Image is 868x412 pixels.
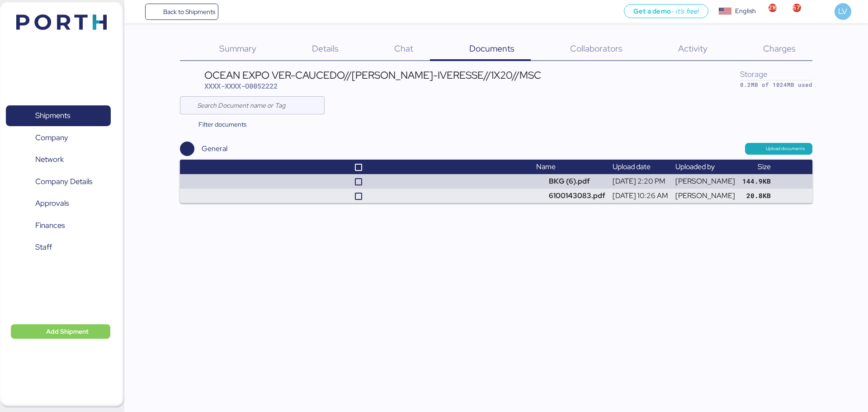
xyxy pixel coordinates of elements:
[838,5,847,17] span: LV
[763,43,796,54] span: Charges
[758,162,771,171] span: Size
[570,43,623,54] span: Collaborators
[6,149,111,170] a: Network
[735,6,756,16] div: English
[6,193,111,214] a: Approvals
[6,171,111,192] a: Company Details
[678,43,708,54] span: Activity
[130,4,145,19] button: Menu
[163,6,215,17] span: Back to Shipments
[740,81,812,89] div: 0.2MB of 1024MB used
[198,119,246,130] span: Filter documents
[675,162,715,171] span: Uploaded by
[536,162,556,171] span: Name
[35,153,64,166] span: Network
[739,189,774,203] td: 20.8KB
[202,143,227,154] div: General
[204,81,278,90] span: XXXX-XXXX-O0052222
[6,105,111,126] a: Shipments
[145,4,219,20] a: Back to Shipments
[35,109,70,122] span: Shipments
[672,174,739,189] td: [PERSON_NAME]
[35,219,65,232] span: Finances
[672,189,739,203] td: [PERSON_NAME]
[394,43,413,54] span: Chat
[35,241,52,254] span: Staff
[35,131,68,144] span: Company
[35,197,69,210] span: Approvals
[609,189,672,203] td: [DATE] 10:26 AM
[609,174,672,189] td: [DATE] 2:20 PM
[469,43,514,54] span: Documents
[219,43,256,54] span: Summary
[6,127,111,148] a: Company
[11,324,110,339] button: Add Shipment
[35,175,92,188] span: Company Details
[766,145,805,153] span: Upload documents
[6,237,111,258] a: Staff
[533,174,609,189] td: BKG (6).pdf
[46,326,89,337] span: Add Shipment
[312,43,339,54] span: Details
[204,70,541,80] div: OCEAN EXPO VER-CAUCEDO//[PERSON_NAME]-IVERESSE//1X20//MSC
[613,162,651,171] span: Upload date
[740,69,768,79] span: Storage
[533,189,609,203] td: 6100143083.pdf
[180,116,254,133] button: Filter documents
[6,215,111,236] a: Finances
[739,174,774,189] td: 144.9KB
[745,143,812,155] button: Upload documents
[197,96,320,114] input: Search Document name or Tag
